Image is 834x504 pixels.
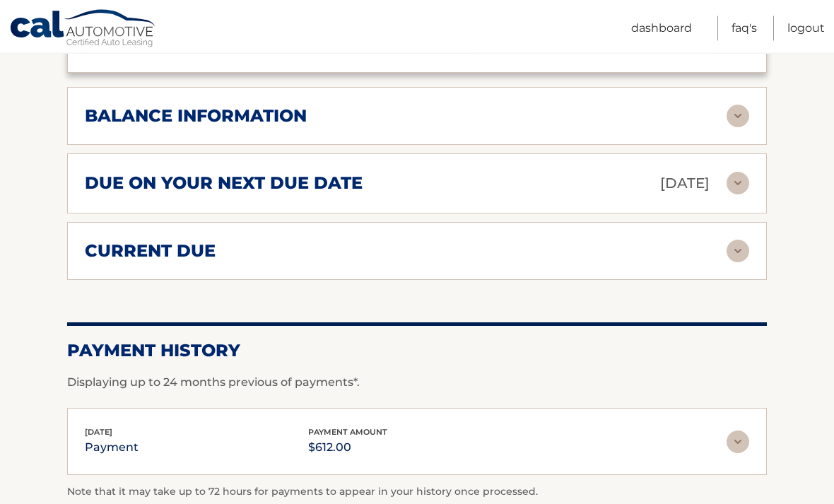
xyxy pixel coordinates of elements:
[727,431,749,454] img: accordion-rest.svg
[308,428,387,438] span: payment amount
[727,240,749,263] img: accordion-rest.svg
[660,172,710,197] p: [DATE]
[85,428,112,438] span: [DATE]
[67,341,767,362] h2: Payment History
[727,172,749,195] img: accordion-rest.svg
[85,173,363,194] h2: due on your next due date
[9,9,158,50] a: Cal Automotive
[85,241,216,262] h2: current due
[631,16,692,41] a: Dashboard
[67,484,767,501] p: Note that it may take up to 72 hours for payments to appear in your history once processed.
[732,16,757,41] a: FAQ's
[308,438,387,458] p: $612.00
[787,16,825,41] a: Logout
[67,375,767,392] p: Displaying up to 24 months previous of payments*.
[85,106,307,127] h2: balance information
[727,105,749,128] img: accordion-rest.svg
[85,438,139,458] p: payment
